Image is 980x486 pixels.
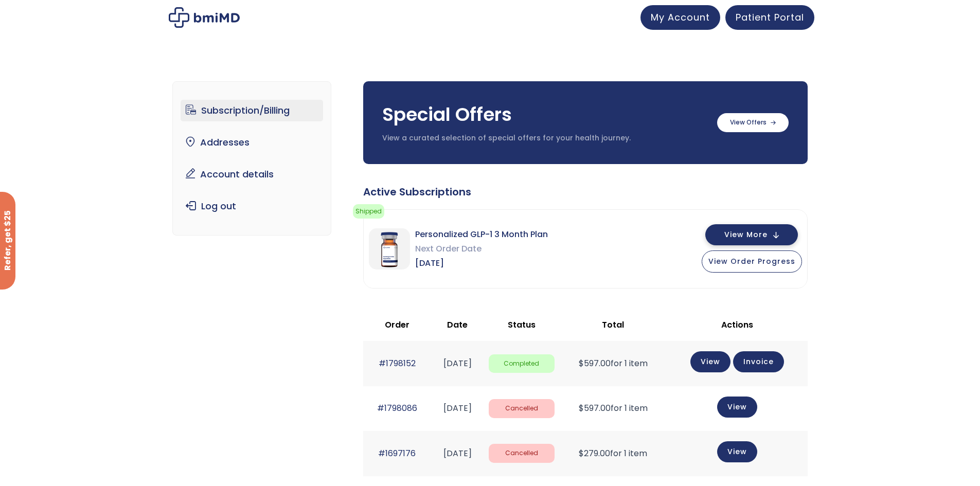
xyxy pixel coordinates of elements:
span: Completed [489,354,555,373]
span: My Account [651,11,710,24]
p: View a curated selection of special offers for your health journey. [382,133,707,143]
td: for 1 item [560,431,667,476]
button: View More [705,224,798,245]
span: Personalized GLP-1 3 Month Plan [415,227,548,242]
span: Order [385,319,409,331]
span: Status [508,319,536,331]
span: View Order Progress [708,256,795,266]
a: My Account [640,5,720,30]
span: Shipped [353,204,384,219]
a: Subscription/Billing [181,100,323,121]
nav: Account pages [172,81,331,236]
button: View Order Progress [702,250,802,273]
a: #1798152 [379,357,416,369]
div: Active Subscriptions [363,185,808,199]
span: Cancelled [489,444,555,463]
a: Account details [181,164,323,185]
span: [DATE] [415,256,548,271]
span: Actions [721,319,753,331]
span: Patient Portal [736,11,804,24]
a: #1798086 [377,402,417,414]
span: $ [579,402,584,414]
span: $ [579,357,584,369]
span: 279.00 [579,447,610,459]
a: View [717,441,757,462]
a: Patient Portal [725,5,814,30]
a: Invoice [733,351,784,372]
span: Date [447,319,468,331]
a: Addresses [181,132,323,153]
a: #1697176 [378,447,416,459]
span: Next Order Date [415,242,548,256]
time: [DATE] [443,357,472,369]
span: Total [602,319,624,331]
span: 597.00 [579,402,611,414]
a: View [717,397,757,418]
h3: Special Offers [382,102,707,128]
td: for 1 item [560,341,667,386]
time: [DATE] [443,447,472,459]
td: for 1 item [560,386,667,431]
span: View More [724,231,768,238]
span: $ [579,447,584,459]
a: View [690,351,730,372]
time: [DATE] [443,402,472,414]
a: Log out [181,195,323,217]
span: Cancelled [489,399,555,418]
img: My account [169,7,240,28]
span: 597.00 [579,357,611,369]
